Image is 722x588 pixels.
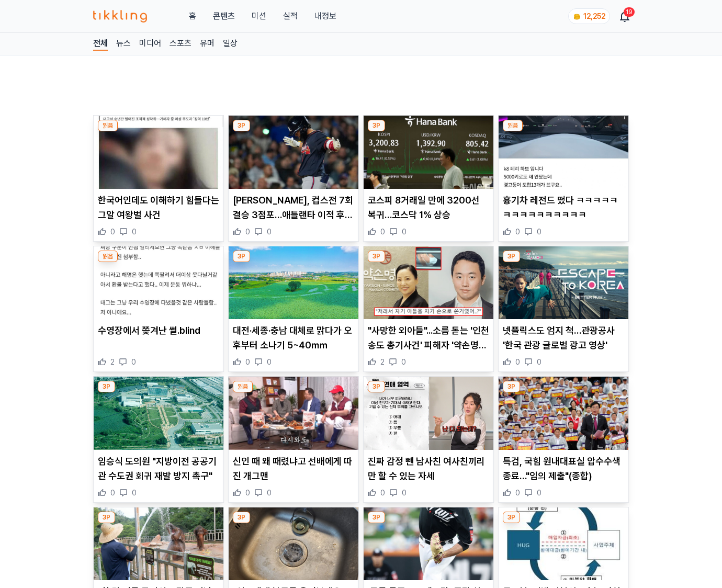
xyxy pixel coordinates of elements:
[363,376,494,503] div: 3P 진짜 감정 뺀 남사친 여사친끼리만 할 수 있는 자세 진짜 감정 뺀 남사친 여사친끼리만 할 수 있는 자세 0 0
[94,246,223,320] img: 수영장에서 쫒겨난 썰.blind
[132,227,137,237] span: 0
[200,37,215,51] a: 유머
[363,115,494,242] div: 3P 코스피 8거래일 만에 3200선 복귀…코스닥 1% 상승 코스피 8거래일 만에 3200선 복귀…코스닥 1% 상승 0 0
[116,37,131,51] a: 뉴스
[380,227,385,237] span: 0
[267,488,272,498] span: 0
[131,357,136,367] span: 0
[503,120,523,131] div: 읽음
[368,251,385,262] div: 3P
[98,323,219,338] p: 수영장에서 쫒겨난 썰.blind
[233,120,250,131] div: 3P
[93,376,224,503] div: 3P 임승식 도의원 "지방이전 공공기관 수도권 회귀 재발 방지 촉구" 임승식 도의원 "지방이전 공공기관 수도권 회귀 재발 방지 촉구" 0 0
[189,10,196,22] a: 홈
[233,381,253,392] div: 읽음
[401,357,406,367] span: 0
[402,227,407,237] span: 0
[233,323,354,353] p: 대전·세종·충남 대체로 맑다가 오후부터 소나기 5~40㎜
[624,7,635,17] div: 19
[368,193,489,222] p: 코스피 8거래일 만에 3200선 복귀…코스닥 1% 상승
[245,488,250,498] span: 0
[98,251,118,262] div: 읽음
[537,357,541,367] span: 0
[568,8,608,24] a: coin 12,252
[228,376,359,503] div: 읽음 신인 때 왜 때렸냐고 선배에게 따진 개그맨 신인 때 왜 때렸냐고 선배에게 따진 개그맨 0 0
[93,246,224,372] div: 읽음 수영장에서 쫒겨난 썰.blind 수영장에서 쫒겨난 썰.blind 2 0
[368,120,385,131] div: 3P
[223,37,238,51] a: 일상
[233,251,250,262] div: 3P
[98,512,115,523] div: 3P
[93,37,108,51] a: 전체
[621,10,629,22] a: 19
[499,116,628,189] img: 흉기차 레전드 떴다 ㅋㅋㅋㅋㅋㅋㅋㅋㅋㅋㅋㅋㅋㅋㅋ
[363,246,494,372] div: 3P "사망한 외아들"...소름 돋는 '인천 송도 총기사건' 피해자 '약손명가' 대표의 과거 인터뷰 내용 "사망한 외아들"...소름 돋는 '인천 송도 총기사건' 피해자 '약손...
[233,512,250,523] div: 3P
[139,37,161,51] a: 미디어
[515,488,520,498] span: 0
[368,381,385,392] div: 3P
[503,512,520,523] div: 3P
[229,377,358,450] img: 신인 때 왜 때렸냐고 선배에게 따진 개그맨
[245,357,250,367] span: 0
[98,120,118,131] div: 읽음
[499,377,628,450] img: 특검, 국힘 원내대표실 압수수색 종료…"임의 제출"(종합)
[110,357,115,367] span: 2
[213,10,235,22] a: 콘텐츠
[368,454,489,483] p: 진짜 감정 뺀 남사친 여사친끼리만 할 수 있는 자세
[132,488,137,498] span: 0
[368,323,489,353] p: "사망한 외아들"...소름 돋는 '인천 송도 총기사건' 피해자 '약손명가' 대표의 과거 인터뷰 내용
[228,246,359,372] div: 3P 대전·세종·충남 대체로 맑다가 오후부터 소나기 5~40㎜ 대전·세종·충남 대체로 맑다가 오후부터 소나기 5~40㎜ 0 0
[537,488,541,498] span: 0
[503,251,520,262] div: 3P
[110,488,115,498] span: 0
[229,116,358,189] img: 김하성, 컵스전 7회 결승 3점포…애틀랜타 이적 후 첫 홈런(종합)
[583,12,605,20] span: 12,252
[498,246,629,372] div: 3P 넷플릭스도 엄지 척…관광공사 '한국 관광 글로벌 광고 영상' 넷플릭스도 엄지 척…관광공사 '한국 관광 글로벌 광고 영상' 0 0
[498,115,629,242] div: 읽음 흉기차 레전드 떴다 ㅋㅋㅋㅋㅋㅋㅋㅋㅋㅋㅋㅋㅋㅋㅋ 흉기차 레전드 떴다 ㅋㅋㅋㅋㅋㅋㅋㅋㅋㅋㅋㅋㅋㅋㅋ 0 0
[573,13,581,21] img: coin
[364,377,493,450] img: 진짜 감정 뺀 남사친 여사친끼리만 할 수 있는 자세
[364,507,493,581] img: '무릎 통증' KT 패트릭, 주말 쉬고 다음주 불펜으로 대기
[380,357,385,367] span: 2
[245,227,250,237] span: 0
[498,376,629,503] div: 3P 특검, 국힘 원내대표실 압수수색 종료…"임의 제출"(종합) 특검, 국힘 원내대표실 압수수색 종료…"임의 제출"(종합) 0 0
[503,454,624,483] p: 특검, 국힘 원내대표실 압수수색 종료…"임의 제출"(종합)
[267,357,272,367] span: 0
[94,507,223,581] img: "한 달 빠른 무더위"…광주·전남 올여름 기록적 폭염·폭우
[380,488,385,498] span: 0
[252,10,266,22] button: 미션
[537,227,541,237] span: 0
[503,193,624,222] p: 흉기차 레전드 떴다 ㅋㅋㅋㅋㅋㅋㅋㅋㅋㅋㅋㅋㅋㅋㅋ
[499,507,628,581] img: 국토부, 지방 미분양 1만호 '안심환매'…"저리 대출 대환 지원"
[98,193,219,222] p: 한국어인데도 이해하기 힘들다는 그알 여왕벌 사건
[364,246,493,320] img: "사망한 외아들"...소름 돋는 '인천 송도 총기사건' 피해자 '약손명가' 대표의 과거 인터뷰 내용
[93,10,147,22] img: 티끌링
[283,10,298,22] a: 실적
[314,10,336,22] a: 내정보
[503,381,520,392] div: 3P
[233,193,354,222] p: [PERSON_NAME], 컵스전 7회 결승 3점포…애틀랜타 이적 후 첫 홈런(종합)
[515,227,520,237] span: 0
[503,323,624,353] p: 넷플릭스도 엄지 척…관광공사 '한국 관광 글로벌 광고 영상'
[98,454,219,483] p: 임승식 도의원 "지방이전 공공기관 수도권 회귀 재발 방지 촉구"
[94,116,223,189] img: 한국어인데도 이해하기 힘들다는 그알 여왕벌 사건
[94,377,223,450] img: 임승식 도의원 "지방이전 공공기관 수도권 회귀 재발 방지 촉구"
[515,357,520,367] span: 0
[98,381,115,392] div: 3P
[499,246,628,320] img: 넷플릭스도 엄지 척…관광공사 '한국 관광 글로벌 광고 영상'
[170,37,191,51] a: 스포츠
[233,454,354,483] p: 신인 때 왜 때렸냐고 선배에게 따진 개그맨
[267,227,272,237] span: 0
[110,227,115,237] span: 0
[364,116,493,189] img: 코스피 8거래일 만에 3200선 복귀…코스닥 1% 상승
[402,488,407,498] span: 0
[368,512,385,523] div: 3P
[229,246,358,320] img: 대전·세종·충남 대체로 맑다가 오후부터 소나기 5~40㎜
[228,115,359,242] div: 3P 김하성, 컵스전 7회 결승 3점포…애틀랜타 이적 후 첫 홈런(종합) [PERSON_NAME], 컵스전 7회 결승 3점포…애틀랜타 이적 후 첫 홈런(종합) 0 0
[93,115,224,242] div: 읽음 한국어인데도 이해하기 힘들다는 그알 여왕벌 사건 한국어인데도 이해하기 힘들다는 그알 여왕벌 사건 0 0
[229,507,358,581] img: "싱크대에 봉투를 올려보세요", 싱크대 청소 1분이면 '새것'으로 바뀝니다.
